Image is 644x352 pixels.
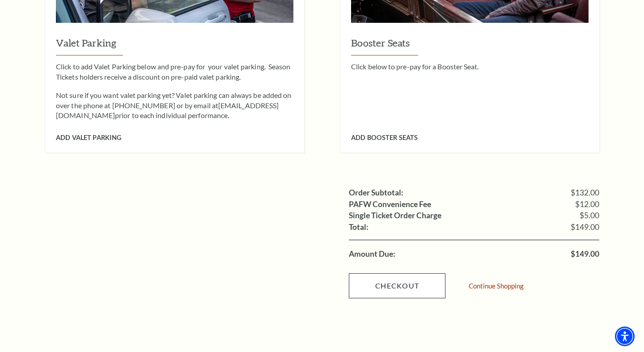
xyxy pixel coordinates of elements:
[580,212,599,220] span: $5.00
[469,283,524,289] a: Continue Shopping
[351,36,589,55] h3: Booster Seats
[571,223,599,231] span: $149.00
[351,62,589,72] p: Click below to pre-pay for a Booster Seat.
[571,189,599,197] span: $132.00
[349,200,431,208] label: PAFW Convenience Fee
[349,189,403,197] label: Order Subtotal:
[351,134,418,141] span: Add Booster Seats
[615,327,635,346] div: Accessibility Menu
[56,90,293,120] p: Not sure if you want valet parking yet? Valet parking can always be added on over the phone at [P...
[349,250,395,258] label: Amount Due:
[349,223,369,231] label: Total:
[349,212,441,220] label: Single Ticket Order Charge
[56,36,293,55] h3: Valet Parking
[575,200,599,208] span: $12.00
[349,273,445,298] a: Checkout
[571,250,599,258] span: $149.00
[56,62,293,82] p: Click to add Valet Parking below and pre-pay for your valet parking. Season Tickets holders recei...
[56,134,121,141] span: Add Valet Parking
